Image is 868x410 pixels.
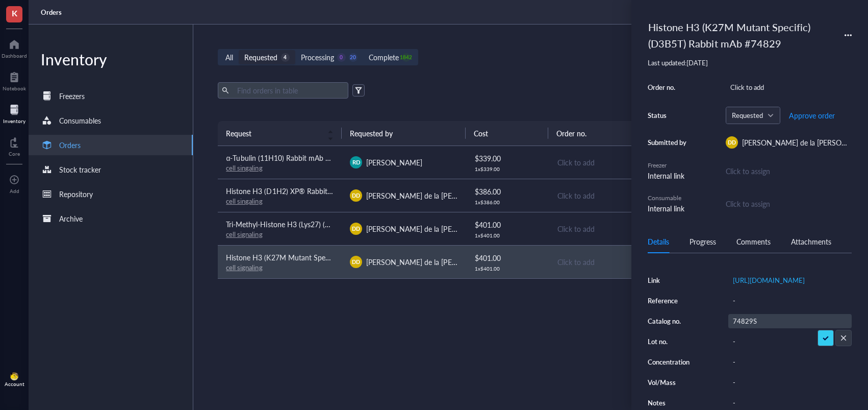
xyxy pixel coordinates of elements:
a: cell signaling [226,262,262,272]
div: 1842 [402,53,411,62]
div: Repository [59,188,93,200]
img: da48f3c6-a43e-4a2d-aade-5eac0d93827f.jpeg [10,372,18,380]
div: 4 [281,53,290,62]
div: Lot no. [648,337,700,346]
th: Request [218,121,342,146]
div: Click to add [557,190,664,201]
td: Click to add [548,146,672,179]
div: 1 x $ 386.00 [475,199,540,205]
a: Freezers [29,86,193,106]
th: Requested by [342,121,466,146]
div: Stock tracker [59,164,101,175]
div: Archive [59,213,83,224]
div: 1 x $ 401.00 [475,232,540,238]
div: - [728,396,852,410]
div: Consumable [648,194,688,203]
div: Freezer [648,161,688,170]
div: - [728,334,852,349]
div: Click to add [557,157,664,168]
td: Click to add [548,212,672,245]
div: Submitted by [648,138,688,147]
span: RD [352,158,360,166]
span: Histone H3 (D1H2) XP® Rabbit mAb #4499 [226,186,366,196]
div: Dashboard [2,53,27,59]
div: Attachments [791,236,831,247]
td: Click to add [548,245,672,278]
div: Internal link [648,170,688,181]
span: [PERSON_NAME] de la [PERSON_NAME] [366,190,497,201]
div: - [728,355,852,369]
div: Requested [244,52,277,63]
span: DD [352,191,360,200]
div: - [728,294,852,308]
a: Notebook [3,69,26,91]
a: cell singaling [226,163,262,173]
div: All [225,52,233,63]
div: Concentration [648,357,700,367]
span: [PERSON_NAME] de la [PERSON_NAME] [366,224,497,234]
span: K [12,7,17,19]
div: - [728,375,852,390]
div: Notebook [3,85,26,91]
a: Repository [29,184,193,204]
div: Last updated: [DATE] [648,58,852,67]
div: Catalog no. [648,317,700,326]
div: $ 401.00 [475,252,540,263]
div: Notes [648,398,700,407]
div: Core [9,151,20,157]
div: 1 x $ 339.00 [475,166,540,172]
th: Cost [466,121,548,146]
span: Histone H3 (K27M Mutant Specific) (D3B5T) Rabbit mAb #74829 [226,252,435,262]
a: Orders [29,135,193,155]
div: Processing [301,52,334,63]
span: α-Tubulin (11H10) Rabbit mAb #2125 [226,153,345,163]
td: Click to add [548,179,672,212]
div: 0 [337,53,346,62]
a: Dashboard [2,36,27,59]
div: 1 x $ 401.00 [475,266,540,272]
div: 20 [349,53,358,62]
div: Orders [59,139,81,151]
div: Reference [648,296,700,305]
span: DD [352,258,360,266]
div: Internal link [648,203,688,214]
div: Order no. [648,83,688,92]
a: cell singaling [226,196,262,206]
a: cell signaling [226,229,262,239]
input: Find orders in table [233,83,344,98]
div: Inventory [29,49,193,69]
div: Consumables [59,115,101,126]
span: Request [226,128,321,139]
div: Vol/Mass [648,378,700,387]
div: Histone H3 (K27M Mutant Specific) (D3B5T) Rabbit mAb #74829 [644,16,838,54]
span: [PERSON_NAME] de la [PERSON_NAME] [366,257,497,267]
span: DD [352,225,360,233]
a: Consumables [29,110,193,131]
div: segmented control [218,49,418,65]
div: Click to add [557,223,664,234]
div: Complete [369,52,399,63]
div: Freezers [59,90,85,102]
a: Stock tracker [29,159,193,180]
span: Approve order [789,111,835,119]
div: Details [648,236,669,247]
a: Orders [41,8,64,17]
div: Comments [736,236,771,247]
div: Click to add [557,256,664,268]
button: Approve order [788,107,835,124]
div: Click to add [726,80,852,94]
a: Inventory [3,102,25,124]
div: Click to assign [726,165,852,177]
a: [URL][DOMAIN_NAME] [733,275,805,285]
div: $ 401.00 [475,219,540,230]
th: Order no. [548,121,672,146]
span: [PERSON_NAME] [366,157,422,167]
div: Click to assign [726,198,770,209]
a: Archive [29,208,193,229]
div: Link [648,276,700,285]
div: Inventory [3,118,25,124]
div: $ 386.00 [475,186,540,197]
span: Tri-Methyl-Histone H3 (Lys27) (C36B11) Rabbit mAb #9733 [226,219,414,229]
span: DD [728,138,736,147]
span: Requested [732,111,772,120]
